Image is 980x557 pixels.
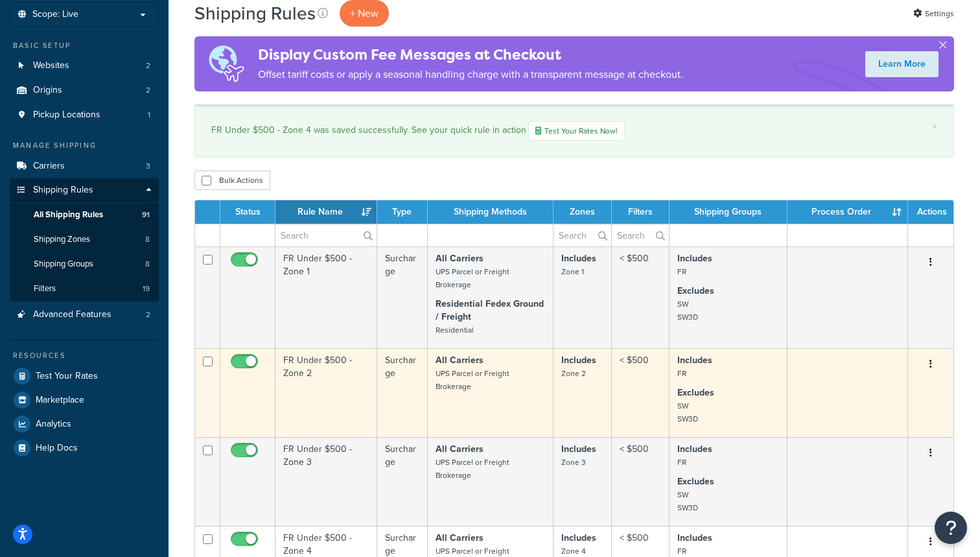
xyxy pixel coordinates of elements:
[36,371,98,382] span: Test Your Rates
[677,284,714,298] strong: Excludes
[612,246,670,348] td: < $500
[10,178,159,302] li: Shipping Rules
[561,353,596,367] strong: Includes
[33,110,100,121] span: Pickup Locations
[10,140,159,151] div: Manage Shipping
[561,368,586,379] small: Zone 2
[561,442,596,456] strong: Includes
[10,40,159,51] div: Basic Setup
[554,200,612,224] th: Zones
[34,259,93,270] span: Shipping Groups
[10,154,159,178] a: Carriers 3
[34,209,103,220] span: All Shipping Rules
[194,36,258,91] img: duties-banner-06bc72dcb5fe05cb3f9472aba00be2ae8eb53ab6f0d8bb03d382ba314ac3c341.png
[436,324,474,336] small: Residential
[10,303,159,327] li: Advanced Features
[33,161,65,172] span: Carriers
[10,436,159,460] li: Help Docs
[10,203,159,227] li: All Shipping Rules
[146,309,150,320] span: 2
[677,489,698,514] small: SW SW3D
[145,259,150,270] span: 8
[677,545,686,557] small: FR
[377,246,428,348] td: Surcharge
[913,5,954,23] a: Settings
[10,178,159,202] a: Shipping Rules
[612,224,669,246] input: Search
[377,348,428,437] td: Surcharge
[612,200,670,224] th: Filters
[146,85,150,96] span: 2
[275,224,377,246] input: Search
[10,303,159,327] a: Advanced Features 2
[10,103,159,127] li: Pickup Locations
[908,200,953,224] th: Actions
[33,185,93,196] span: Shipping Rules
[33,60,69,71] span: Websites
[10,364,159,388] a: Test Your Rates
[10,78,159,102] li: Origins
[10,350,159,361] div: Resources
[677,368,686,379] small: FR
[142,209,150,220] span: 91
[143,283,150,294] span: 19
[612,348,670,437] td: < $500
[194,171,270,190] button: Bulk Actions
[10,154,159,178] li: Carriers
[677,353,712,367] strong: Includes
[677,442,712,456] strong: Includes
[36,419,71,430] span: Analytics
[10,54,159,78] li: Websites
[146,161,150,172] span: 3
[436,368,509,392] small: UPS Parcel or Freight Brokerage
[148,110,150,121] span: 1
[275,246,377,348] td: FR Under $500 - Zone 1
[258,65,683,84] p: Offset tariff costs or apply a seasonal handling charge with a transparent message at checkout.
[377,437,428,526] td: Surcharge
[677,531,712,545] strong: Includes
[428,200,554,224] th: Shipping Methods
[436,297,544,324] strong: Residential Fedex Ground / Freight
[10,252,159,276] li: Shipping Groups
[146,60,150,71] span: 2
[258,44,683,65] h4: Display Custom Fee Messages at Checkout
[787,200,908,224] th: Process Order : activate to sort column ascending
[677,400,698,425] small: SW SW3D
[561,531,596,545] strong: Includes
[436,353,484,367] strong: All Carriers
[33,85,62,96] span: Origins
[36,443,78,454] span: Help Docs
[10,388,159,412] a: Marketplace
[377,200,428,224] th: Type
[32,9,78,20] span: Scope: Live
[220,200,275,224] th: Status
[10,252,159,276] a: Shipping Groups 8
[561,545,586,557] small: Zone 4
[677,456,686,468] small: FR
[677,266,686,278] small: FR
[677,298,698,323] small: SW SW3D
[436,442,484,456] strong: All Carriers
[932,121,937,132] a: ×
[10,277,159,301] a: Filters 19
[10,228,159,252] li: Shipping Zones
[561,266,584,278] small: Zone 1
[670,200,787,224] th: Shipping Groups
[36,395,84,406] span: Marketplace
[436,456,509,481] small: UPS Parcel or Freight Brokerage
[436,531,484,545] strong: All Carriers
[677,475,714,488] strong: Excludes
[10,277,159,301] li: Filters
[275,437,377,526] td: FR Under $500 - Zone 3
[561,456,586,468] small: Zone 3
[612,437,670,526] td: < $500
[10,412,159,436] a: Analytics
[554,224,611,246] input: Search
[275,348,377,437] td: FR Under $500 - Zone 2
[10,203,159,227] a: All Shipping Rules 91
[10,228,159,252] a: Shipping Zones 8
[145,234,150,245] span: 8
[211,121,937,141] div: FR Under $500 - Zone 4 was saved successfully. See your quick rule in action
